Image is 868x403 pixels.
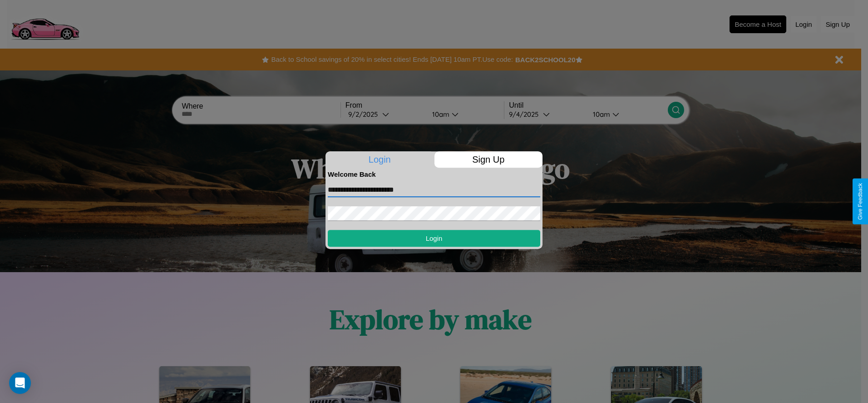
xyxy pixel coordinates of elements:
[328,230,540,247] button: Login
[328,170,540,178] h4: Welcome Back
[434,151,543,168] p: Sign Up
[857,183,863,220] div: Give Feedback
[9,372,31,394] div: Open Intercom Messenger
[325,151,434,168] p: Login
